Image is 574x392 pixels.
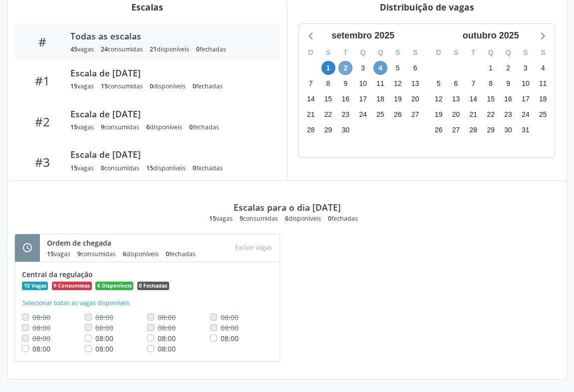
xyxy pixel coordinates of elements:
span: domingo, 28 de setembro de 2025 [304,123,318,137]
span: 08:00 [95,344,113,354]
div: S [534,45,552,60]
div: setembro 2025 [327,29,398,42]
span: quinta-feira, 30 de outubro de 2025 [501,123,515,137]
span: quinta-feira, 25 de setembro de 2025 [373,108,387,122]
span: Não é possivel realocar uma vaga consumida [221,313,239,322]
span: domingo, 21 de setembro de 2025 [304,108,318,122]
span: segunda-feira, 13 de outubro de 2025 [449,92,463,106]
div: Central da regulação [22,269,273,280]
span: 9 [240,214,243,223]
span: 9 [101,123,104,131]
span: 6 Disponíveis [95,282,133,291]
span: segunda-feira, 27 de outubro de 2025 [449,123,463,137]
span: segunda-feira, 8 de setembro de 2025 [321,76,335,90]
span: 45 [70,45,77,53]
span: quinta-feira, 16 de outubro de 2025 [501,92,515,106]
span: quarta-feira, 8 de outubro de 2025 [484,76,498,90]
span: 08:00 [221,334,239,343]
div: consumidas [77,250,116,258]
span: quarta-feira, 10 de setembro de 2025 [356,76,370,90]
span: terça-feira, 21 de outubro de 2025 [466,108,480,122]
div: vagas [70,123,94,131]
div: fechadas [189,123,219,131]
span: Não é possivel realocar uma vaga consumida [95,323,113,333]
span: 6 [123,250,126,258]
span: 08:00 [95,334,113,343]
span: terça-feira, 28 de outubro de 2025 [466,123,480,137]
div: disponíveis [146,123,182,131]
span: 15 Vagas [22,282,48,291]
span: 15 [146,164,153,172]
div: D [302,45,319,60]
div: #2 [21,114,63,129]
div: fechadas [328,214,358,223]
div: vagas [209,214,233,223]
span: 0 [150,82,153,90]
span: 15 [70,82,77,90]
div: Q [500,45,517,60]
div: disponíveis [123,250,159,258]
span: sexta-feira, 17 de outubro de 2025 [519,92,533,106]
div: consumidas [101,164,139,172]
span: terça-feira, 14 de outubro de 2025 [466,92,480,106]
span: domingo, 5 de outubro de 2025 [432,76,446,90]
button: Selecionar todas as vagas disponíveis [22,298,130,308]
span: sábado, 6 de setembro de 2025 [408,61,422,75]
span: Não é possivel realocar uma vaga consumida [158,313,176,322]
span: sexta-feira, 10 de outubro de 2025 [519,76,533,90]
span: quinta-feira, 9 de outubro de 2025 [501,76,515,90]
span: 21 [150,45,157,53]
div: S [406,45,424,60]
span: sexta-feira, 19 de setembro de 2025 [391,92,405,106]
span: sexta-feira, 31 de outubro de 2025 [519,123,533,137]
span: quinta-feira, 23 de outubro de 2025 [501,108,515,122]
span: quinta-feira, 18 de setembro de 2025 [373,92,387,106]
div: Escala de [DATE] [70,108,266,119]
span: 15 [47,250,54,258]
span: quinta-feira, 2 de outubro de 2025 [501,61,515,75]
div: S [319,45,337,60]
span: 9 Consumidas [52,282,92,291]
span: 9 [77,250,81,258]
span: segunda-feira, 29 de setembro de 2025 [321,123,335,137]
div: vagas [70,45,94,53]
span: 0 [196,45,200,53]
div: fechadas [196,45,226,53]
div: disponíveis [150,45,189,53]
span: 15 [70,123,77,131]
div: Q [354,45,372,60]
span: terça-feira, 2 de setembro de 2025 [338,61,352,75]
div: Q [482,45,500,60]
span: 0 [193,164,196,172]
div: vagas [70,82,94,90]
div: consumidas [101,82,143,90]
span: segunda-feira, 1 de setembro de 2025 [321,61,335,75]
span: quarta-feira, 24 de setembro de 2025 [356,108,370,122]
div: S [517,45,535,60]
div: consumidas [240,214,278,223]
div: #3 [21,155,63,169]
span: sábado, 18 de outubro de 2025 [536,92,550,106]
div: Ordem de chegada [47,238,203,248]
span: sexta-feira, 26 de setembro de 2025 [391,108,405,122]
div: S [447,45,465,60]
span: sexta-feira, 12 de setembro de 2025 [391,76,405,90]
div: T [465,45,482,60]
span: 0 [189,123,193,131]
div: # [21,34,63,49]
div: Escalas para o dia [DATE] [234,202,341,213]
div: disponíveis [146,164,186,172]
div: vagas [70,164,94,172]
span: sábado, 27 de setembro de 2025 [408,108,422,122]
span: quarta-feira, 15 de outubro de 2025 [484,92,498,106]
span: terça-feira, 30 de setembro de 2025 [338,123,352,137]
div: fechadas [166,250,196,258]
div: Distribuição de vagas [294,1,560,12]
span: quinta-feira, 11 de setembro de 2025 [373,76,387,90]
span: 08:00 [32,344,50,354]
span: 15 [101,82,108,90]
div: consumidas [101,45,143,53]
span: quarta-feira, 1 de outubro de 2025 [484,61,498,75]
span: Não é possivel realocar uma vaga consumida [32,323,50,333]
span: 15 [70,164,77,172]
